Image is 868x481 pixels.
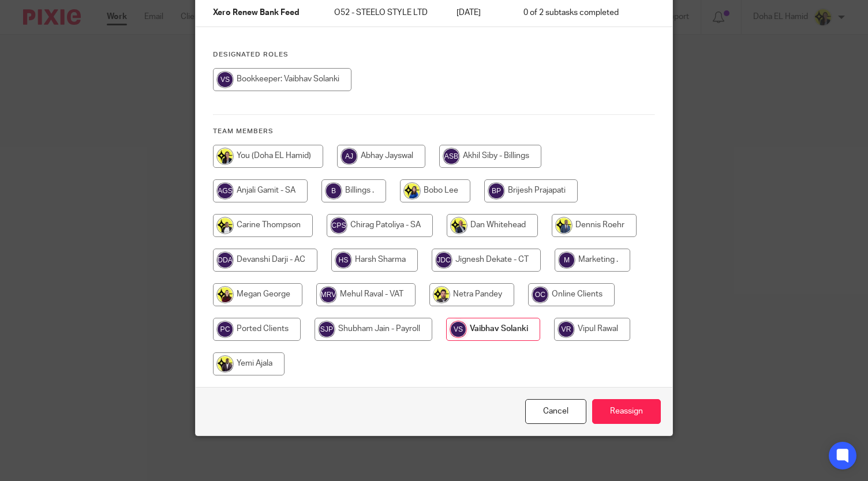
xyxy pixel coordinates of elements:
[334,7,433,18] p: O52 - STEELO STYLE LTD
[213,127,654,136] h4: Team members
[457,7,500,18] p: [DATE]
[213,9,300,17] span: Xero Renew Bank Feed
[592,399,661,424] input: Reassign
[525,399,586,424] a: Close this dialog window
[213,50,654,59] h4: Designated Roles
